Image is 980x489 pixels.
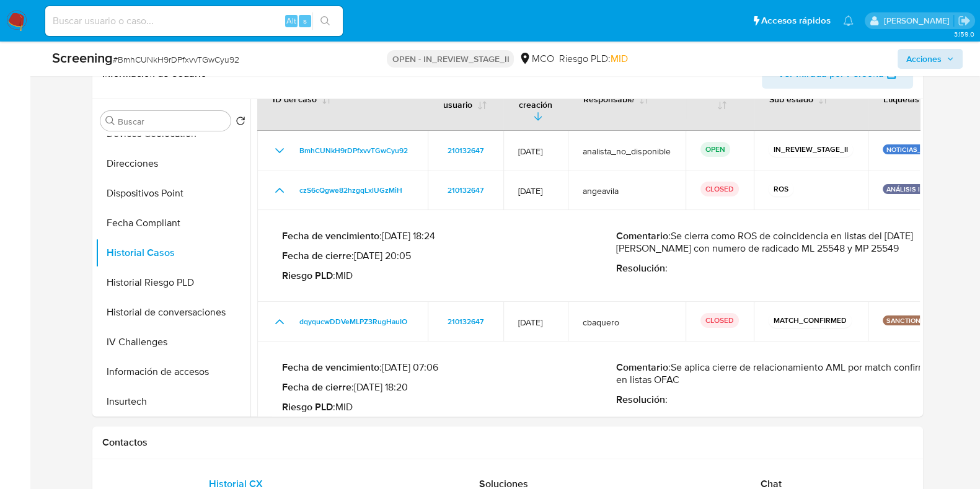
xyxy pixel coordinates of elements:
[95,327,250,357] button: IV Challenges
[883,15,953,27] p: felipe.cayon@mercadolibre.com
[45,13,343,29] input: Buscar usuario o caso...
[898,49,963,69] button: Acciones
[95,178,250,208] button: Dispositivos Point
[52,48,113,68] b: Screening
[843,15,854,26] a: Notificaciones
[610,51,627,66] span: MID
[95,268,250,297] button: Historial Riesgo PLD
[558,52,627,66] span: Riesgo PLD:
[95,297,250,327] button: Historial de conversaciones
[519,52,554,66] div: MCO
[95,238,250,268] button: Historial Casos
[761,14,831,27] span: Accesos rápidos
[95,357,250,387] button: Información de accesos
[95,387,250,416] button: Insurtech
[958,14,971,27] a: Salir
[95,149,250,178] button: Direcciones
[105,116,115,126] button: Buscar
[113,53,239,66] span: # BmhCUNkH9rDPfxvvTGwCyu92
[312,12,338,30] button: search-icon
[95,208,250,238] button: Fecha Compliant
[286,15,296,27] span: Alt
[906,49,942,69] span: Acciones
[102,436,913,449] h1: Contactos
[118,116,226,127] input: Buscar
[303,15,307,27] span: s
[102,68,206,80] h1: Información de Usuario
[236,116,245,130] button: Volver al orden por defecto
[953,29,974,39] span: 3.159.0
[387,50,514,68] p: OPEN - IN_REVIEW_STAGE_II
